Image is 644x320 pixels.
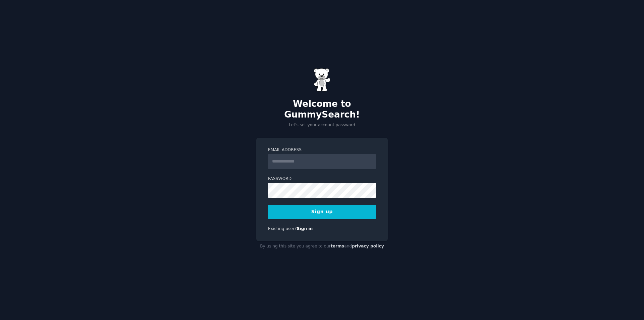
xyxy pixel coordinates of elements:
a: privacy policy [352,244,384,248]
label: Email Address [268,147,376,153]
a: terms [331,244,344,248]
h2: Welcome to GummySearch! [256,99,388,120]
span: Existing user? [268,226,297,231]
label: Password [268,176,376,182]
img: Gummy Bear [314,68,330,92]
div: By using this site you agree to our and [256,241,388,252]
a: Sign in [297,226,313,231]
p: Let's set your account password [256,122,388,128]
button: Sign up [268,205,376,219]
